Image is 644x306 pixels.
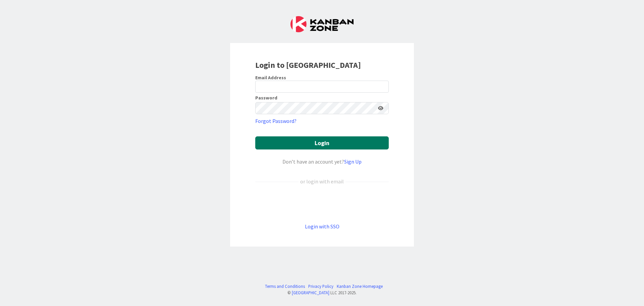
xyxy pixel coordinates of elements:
[305,223,339,230] a: Login with SSO
[308,283,333,290] a: Privacy Policy
[255,75,286,81] label: Email Address
[255,117,297,125] a: Forgot Password?
[255,158,389,166] div: Don’t have an account yet?
[262,290,383,296] div: © LLC 2017- 2025 .
[344,158,362,165] a: Sign Up
[292,290,329,295] a: [GEOGRAPHIC_DATA]
[252,196,392,211] iframe: Sign in with Google Button
[299,177,345,185] div: or login with email
[255,95,277,100] label: Password
[265,283,305,290] a: Terms and Conditions
[290,16,354,32] img: Kanban Zone
[255,60,361,70] b: Login to [GEOGRAPHIC_DATA]
[337,283,383,290] a: Kanban Zone Homepage
[255,136,389,149] button: Login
